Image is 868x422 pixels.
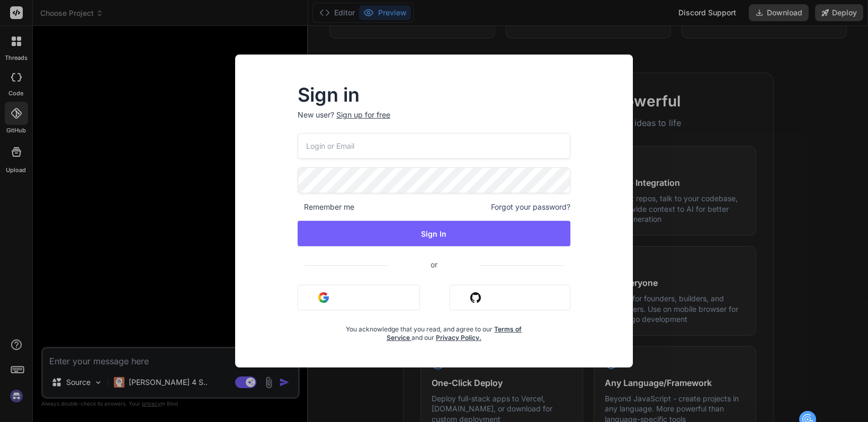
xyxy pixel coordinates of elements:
[298,285,420,310] button: Sign in with Google
[343,319,525,342] div: You acknowledge that you read, and agree to our and our
[387,325,522,342] a: Terms of Service
[298,133,571,159] input: Login or Email
[450,285,570,310] button: Sign in with Github
[298,86,571,103] h2: Sign in
[470,292,481,303] img: github
[298,202,354,212] span: Remember me
[491,202,570,212] span: Forgot your password?
[298,221,571,246] button: Sign In
[298,110,571,133] p: New user?
[318,292,329,303] img: google
[436,334,481,342] a: Privacy Policy.
[388,252,480,277] span: or
[336,110,390,120] div: Sign up for free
